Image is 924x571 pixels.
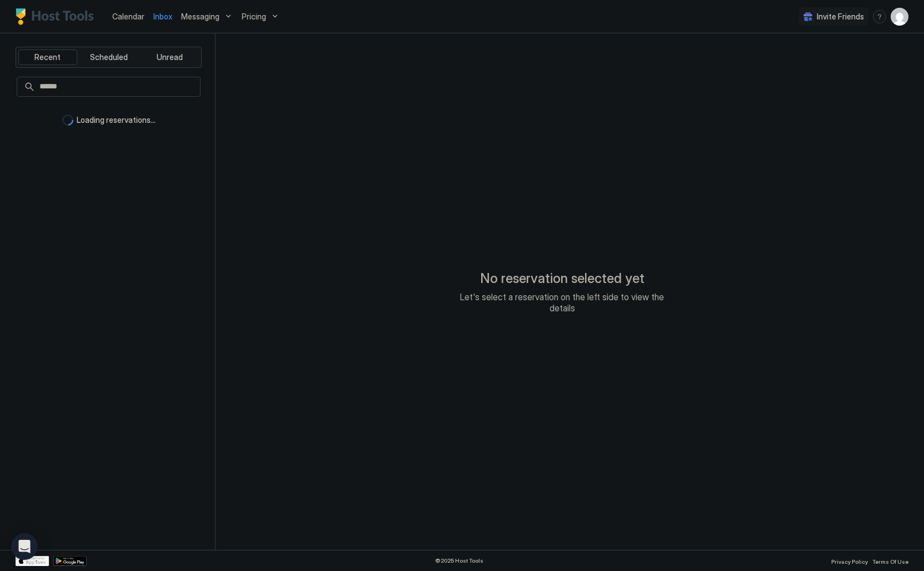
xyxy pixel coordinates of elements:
button: Scheduled [79,49,138,65]
a: App Store [16,556,49,566]
a: Host Tools Logo [16,8,99,25]
input: Input Field [35,77,200,96]
span: Let's select a reservation on the left side to view the details [451,291,673,314]
span: Scheduled [90,52,128,62]
a: Calendar [112,11,144,22]
span: Recent [34,52,61,62]
a: Inbox [153,11,172,22]
span: Pricing [242,12,266,22]
div: tab-group [16,47,202,68]
span: Calendar [112,12,144,21]
button: Unread [140,49,199,65]
span: © 2025 Host Tools [435,557,483,564]
span: Messaging [181,12,219,22]
span: No reservation selected yet [480,270,645,287]
div: loading [62,115,73,126]
button: Recent [18,49,77,65]
span: Terms Of Use [872,558,908,565]
a: Google Play Store [53,556,87,566]
span: Privacy Policy [831,558,868,565]
a: Privacy Policy [831,555,868,567]
a: Terms Of Use [872,555,908,567]
span: Unread [157,52,183,62]
div: menu [873,10,886,23]
div: User profile [891,8,908,26]
span: Loading reservations... [77,115,156,125]
span: Inbox [153,12,172,21]
div: Open Intercom Messenger [11,533,38,560]
span: Invite Friends [817,12,864,22]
